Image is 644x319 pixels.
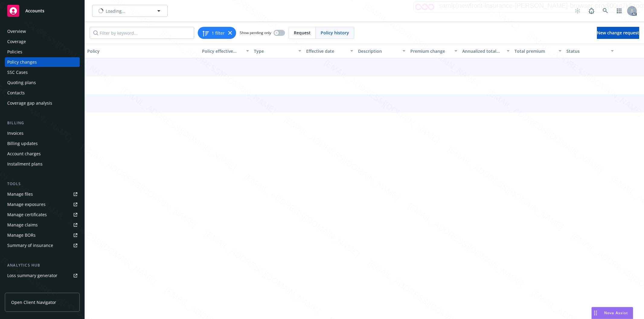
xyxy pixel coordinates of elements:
a: Manage claims [5,220,80,230]
div: Description [358,48,399,54]
button: Type [252,44,304,58]
a: New change request [597,27,639,39]
div: Status [566,48,607,54]
div: Total premium [514,48,555,54]
div: Account charges [7,149,41,159]
a: Manage BORs [5,230,80,240]
span: New change request [597,30,639,36]
button: Status [564,44,616,58]
div: Analytics hub [5,262,80,268]
div: Billing [5,120,80,126]
div: Policy changes [7,57,37,67]
a: Manage files [5,189,80,199]
button: Loading... [92,5,168,17]
a: Invoices [5,128,80,138]
div: Drag to move [592,307,599,319]
a: SSC Cases [5,68,80,77]
button: Annualized total premium change [460,44,512,58]
div: Manage exposures [7,200,46,209]
a: Coverage gap analysis [5,98,80,108]
button: Policy effective dates [200,44,252,58]
div: Policy [87,48,197,54]
a: Quoting plans [5,78,80,87]
div: Loss summary generator [7,271,57,280]
a: Policy changes [5,57,80,67]
div: Contacts [7,88,25,98]
div: Policies [7,47,22,57]
button: Total premium [512,44,564,58]
div: Quoting plans [7,78,36,87]
a: Installment plans [5,159,80,169]
span: Policy history [321,30,349,36]
div: Manage claims [7,220,38,230]
a: Switch app [613,5,625,17]
a: Contacts [5,88,80,98]
div: Policy effective dates [202,48,243,54]
div: Coverage gap analysis [7,98,52,108]
a: Summary of insurance [5,241,80,250]
div: Installment plans [7,159,43,169]
button: Nova Assist [591,307,633,319]
a: Accounts [5,2,80,19]
span: Show pending only [240,30,271,35]
span: Nova Assist [604,310,628,315]
div: Manage BORs [7,230,36,240]
a: Loss summary generator [5,271,80,280]
a: Billing updates [5,139,80,148]
button: Effective date [304,44,356,58]
a: Coverage [5,37,80,46]
div: Premium change [410,48,451,54]
div: Type [254,48,295,54]
input: Filter by keyword... [90,27,194,39]
div: SSC Cases [7,68,28,77]
button: Premium change [408,44,460,58]
a: Policies [5,47,80,57]
a: Start snowing [572,5,584,17]
div: Effective date [306,48,347,54]
div: Billing updates [7,139,38,148]
a: Overview [5,27,80,36]
a: Manage exposures [5,200,80,209]
a: Manage certificates [5,210,80,220]
button: Policy [85,44,200,58]
div: Overview [7,27,26,36]
span: Open Client Navigator [11,299,56,305]
div: Summary of insurance [7,241,53,250]
a: Account charges [5,149,80,159]
div: Coverage [7,37,26,46]
div: Tools [5,181,80,187]
div: Invoices [7,128,24,138]
span: Request [294,30,311,36]
div: Manage certificates [7,210,47,220]
a: Search [599,5,611,17]
div: Annualized total premium change [462,48,503,54]
span: 1 filter [212,30,225,36]
span: Loading... [106,8,125,14]
button: Description [356,44,408,58]
a: Report a Bug [585,5,598,17]
div: Manage files [7,189,33,199]
span: Accounts [25,8,44,13]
